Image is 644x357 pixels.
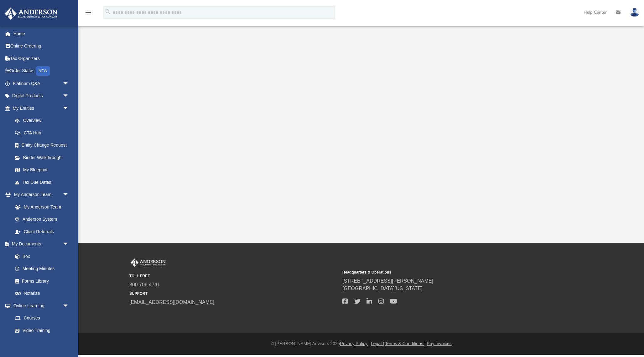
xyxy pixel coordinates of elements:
[9,250,72,263] a: Box
[63,299,75,312] span: arrow_drop_down
[9,275,72,287] a: Forms Library
[63,77,75,90] span: arrow_drop_down
[105,8,112,15] i: search
[9,312,75,324] a: Courses
[129,259,167,267] img: Anderson Advisors Platinum Portal
[4,40,78,53] a: Online Ordering
[63,238,75,251] span: arrow_drop_down
[4,102,78,114] a: My Entitiesarrow_drop_down
[9,263,75,275] a: Meeting Minutes
[9,127,78,139] a: CTA Hub
[78,340,644,347] div: © [PERSON_NAME] Advisors 2025
[36,66,50,76] div: NEW
[342,269,551,275] small: Headquarters & Operations
[4,189,75,201] a: My Anderson Teamarrow_drop_down
[129,282,160,287] a: 800.706.4741
[9,114,78,127] a: Overview
[4,52,78,65] a: Tax Organizers
[9,213,75,226] a: Anderson System
[427,341,451,346] a: Pay Invoices
[3,8,60,20] img: Anderson Advisors Platinum Portal
[4,77,78,90] a: Platinum Q&Aarrow_drop_down
[4,299,75,312] a: Online Learningarrow_drop_down
[9,164,75,176] a: My Blueprint
[340,341,370,346] a: Privacy Policy |
[9,324,72,337] a: Video Training
[630,8,639,17] img: User Pic
[129,291,338,296] small: SUPPORT
[129,299,214,305] a: [EMAIL_ADDRESS][DOMAIN_NAME]
[85,12,92,16] a: menu
[9,176,78,189] a: Tax Due Dates
[9,201,72,213] a: My Anderson Team
[4,238,75,250] a: My Documentsarrow_drop_down
[385,341,426,346] a: Terms & Conditions |
[63,189,75,201] span: arrow_drop_down
[129,273,338,279] small: TOLL FREE
[4,65,78,78] a: Order StatusNEW
[85,9,92,16] i: menu
[63,90,75,103] span: arrow_drop_down
[9,139,78,152] a: Entity Change Request
[342,278,433,284] a: [STREET_ADDRESS][PERSON_NAME]
[9,225,75,238] a: Client Referrals
[342,286,423,291] a: [GEOGRAPHIC_DATA][US_STATE]
[371,341,384,346] a: Legal |
[9,287,75,300] a: Notarize
[4,90,78,102] a: Digital Productsarrow_drop_down
[4,28,78,40] a: Home
[63,102,75,115] span: arrow_drop_down
[9,151,78,164] a: Binder Walkthrough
